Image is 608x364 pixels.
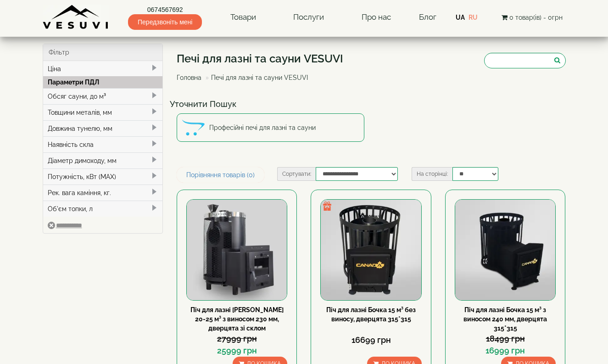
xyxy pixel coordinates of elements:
div: Ціна [43,61,163,77]
a: Піч для лазні [PERSON_NAME] 20-25 м³ з виносом 230 мм, дверцята зі склом [190,306,284,332]
span: 0 товар(ів) - 0грн [509,14,563,21]
a: UA [456,14,465,21]
div: Фільтр [43,44,163,61]
div: Об'єм топки, л [43,201,163,217]
img: gift [323,202,332,211]
img: Завод VESUVI [43,5,109,30]
div: 25999 грн [186,345,287,357]
label: На сторінці: [412,167,452,181]
a: Професійні печі для лазні та сауни Професійні печі для лазні та сауни [177,113,364,142]
span: Передзвоніть мені [128,14,202,30]
h1: Печі для лазні та сауни VESUVI [177,53,343,65]
a: Піч для лазні Бочка 15 м³ з виносом 240 мм, дверцята 315*315 [463,306,547,332]
img: Професійні печі для лазні та сауни [182,116,205,139]
a: 0674567692 [128,5,202,14]
h4: Уточнити Пошук [170,100,573,109]
div: 27999 грн [186,333,287,345]
img: Піч для лазні Бочка 15 м³ з виносом 240 мм, дверцята 315*315 [455,200,555,300]
div: Діаметр димоходу, мм [43,152,163,168]
div: Рек. вага каміння, кг. [43,185,163,201]
label: Сортувати: [277,167,316,181]
a: Порівняння товарів (0) [177,167,264,183]
img: Піч для лазні Venera 20-25 м³ з виносом 230 мм, дверцята зі склом [187,200,287,300]
li: Печі для лазні та сауни VESUVI [203,73,308,82]
div: 18499 грн [455,333,556,345]
div: 16999 грн [455,345,556,357]
div: Параметри ПДЛ [43,76,163,88]
div: Обсяг сауни, до м³ [43,88,163,104]
a: Про нас [352,7,400,28]
a: Блог [419,12,436,22]
a: Послуги [284,7,333,28]
img: Піч для лазні Бочка 15 м³ без виносу, дверцята 315*315 [321,200,421,300]
div: Наявність скла [43,136,163,152]
button: 0 товар(ів) - 0грн [499,12,565,22]
div: 16699 грн [320,334,421,346]
div: Потужність, кВт (MAX) [43,168,163,185]
a: Головна [177,74,201,81]
a: RU [469,14,478,21]
div: Товщини металів, мм [43,104,163,120]
a: Товари [221,7,265,28]
a: Піч для лазні Бочка 15 м³ без виносу, дверцята 315*315 [326,306,416,323]
div: Довжина тунелю, мм [43,120,163,136]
